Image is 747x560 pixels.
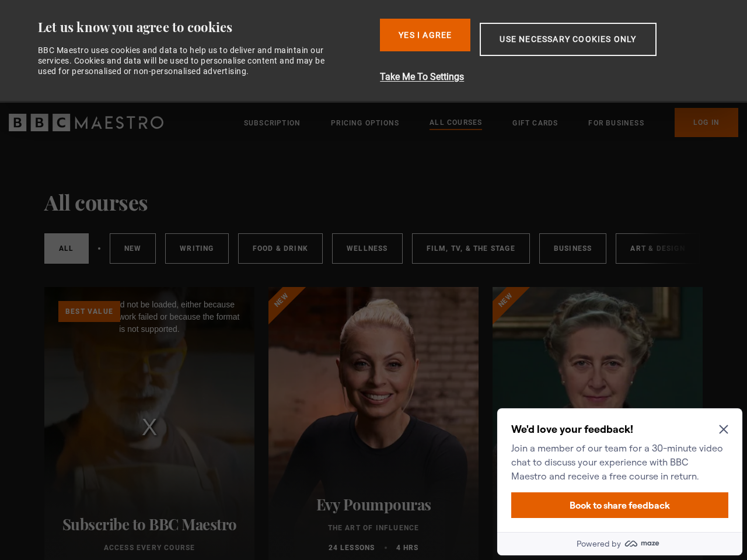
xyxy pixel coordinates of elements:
[332,233,403,264] a: Wellness
[380,70,718,84] button: Take Me To Settings
[282,495,465,513] h2: Evy Poumpouras
[38,45,338,77] div: BBC Maestro uses cookies and data to help us to deliver and maintain our services. Cookies and da...
[244,108,738,137] nav: Primary
[331,117,399,129] a: Pricing Options
[675,108,738,137] a: Log In
[244,117,301,129] a: Subscription
[110,233,156,264] a: New
[19,19,231,33] h2: We'd love your feedback!
[9,114,163,131] svg: BBC Maestro
[380,19,470,51] button: Yes I Agree
[38,19,371,36] div: Let us know you agree to cookies
[396,542,419,553] p: 4 hrs
[44,190,148,214] h1: All courses
[512,117,558,129] a: Gift Cards
[5,5,250,152] div: Optional study invitation
[282,523,465,533] p: The Art of Influence
[430,117,482,129] a: All Courses
[58,301,120,322] p: Best value
[19,37,231,79] p: Join a member of our team for a 30-minute video chat to discuss your experience with BBC Maestro ...
[165,233,228,264] a: Writing
[412,233,530,264] a: Film, TV, & The Stage
[238,233,323,264] a: Food & Drink
[588,117,644,129] a: For business
[616,233,699,264] a: Art & Design
[539,233,607,264] a: Business
[19,89,236,114] button: Book to share feedback
[44,233,89,264] a: All
[226,21,236,30] button: Close Maze Prompt
[329,542,375,553] p: 24 lessons
[480,23,656,56] button: Use necessary cookies only
[5,128,250,152] a: Powered by maze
